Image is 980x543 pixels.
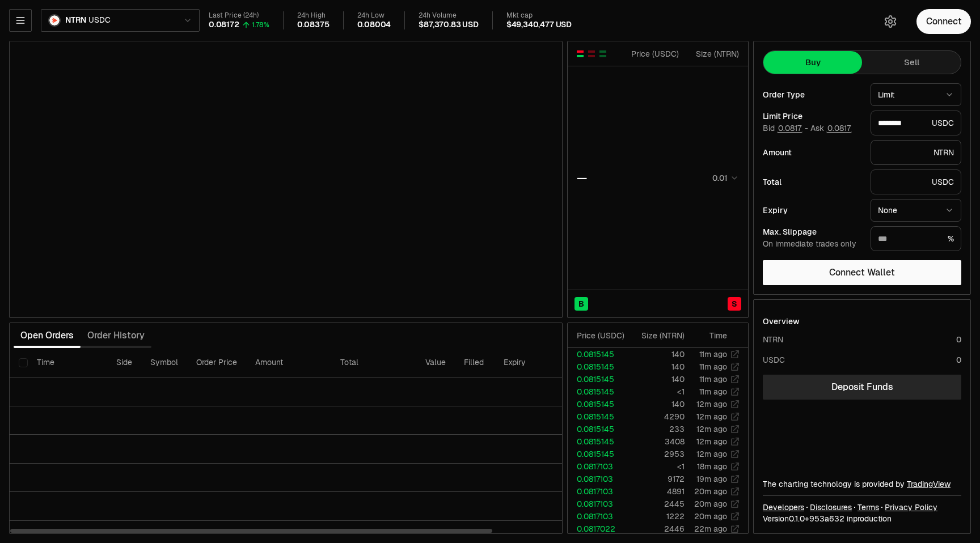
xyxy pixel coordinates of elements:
[629,498,685,510] td: 2445
[568,360,629,373] td: 0.0815145
[696,412,727,422] time: 12m ago
[141,348,187,377] th: Symbol
[907,479,951,489] a: TradingView
[252,20,269,29] div: 1.78%
[297,11,330,20] div: 24h High
[638,330,685,341] div: Size ( NTRN )
[568,373,629,385] td: 0.0815145
[763,260,961,285] button: Connect Wallet
[629,360,685,373] td: 140
[699,387,727,397] time: 11m ago
[763,334,783,345] div: NTRN
[577,330,628,341] div: Price ( USDC )
[568,398,629,410] td: 0.0815145
[297,20,330,30] div: 0.08375
[871,169,961,194] div: USDC
[763,502,804,513] a: Developers
[699,362,727,372] time: 11m ago
[629,448,685,460] td: 2953
[568,348,629,360] td: 0.0815145
[763,112,861,120] div: Limit Price
[699,374,727,384] time: 11m ago
[628,48,679,60] div: Price ( USDC )
[956,354,961,366] div: 0
[763,124,808,134] span: Bid -
[857,502,879,513] a: Terms
[629,385,685,398] td: <1
[246,348,331,377] th: Amount
[810,502,852,513] a: Disclosures
[763,478,961,490] div: The charting technology is provided by
[568,485,629,498] td: 0.0817103
[696,424,727,434] time: 12m ago
[763,91,861,99] div: Order Type
[209,20,239,30] div: 0.08172
[506,11,572,20] div: Mkt cap
[763,513,961,524] div: Version 0.1.0 + in production
[763,178,861,186] div: Total
[777,124,802,133] button: 0.0817
[763,206,861,214] div: Expiry
[506,20,572,30] div: $49,340,477 USD
[578,298,584,309] span: B
[568,510,629,523] td: 0.0817103
[629,410,685,423] td: 4290
[629,373,685,385] td: 140
[629,460,685,473] td: <1
[694,524,727,534] time: 22m ago
[14,324,81,347] button: Open Orders
[209,11,269,20] div: Last Price (24h)
[871,140,961,165] div: NTRN
[763,375,961,400] a: Deposit Funds
[871,111,961,135] div: USDC
[568,473,629,485] td: 0.0817103
[49,15,60,26] img: NTRN Logo
[88,15,110,26] span: USDC
[629,435,685,448] td: 3408
[357,20,391,30] div: 0.08004
[419,20,478,30] div: $87,370.83 USD
[699,349,727,359] time: 11m ago
[871,199,961,222] button: None
[81,324,151,347] button: Order History
[763,316,800,327] div: Overview
[568,423,629,435] td: 0.0815145
[696,449,727,459] time: 12m ago
[629,348,685,360] td: 140
[568,385,629,398] td: 0.0815145
[956,334,961,345] div: 0
[694,499,727,509] time: 20m ago
[763,228,861,236] div: Max. Slippage
[331,348,416,377] th: Total
[694,511,727,521] time: 20m ago
[568,435,629,448] td: 0.0815145
[10,41,562,317] iframe: Financial Chart
[709,171,739,185] button: 0.01
[568,448,629,460] td: 0.0815145
[598,49,607,58] button: Show Buy Orders Only
[629,473,685,485] td: 9172
[357,11,391,20] div: 24h Low
[732,298,737,309] span: S
[629,485,685,498] td: 4891
[809,514,844,524] span: 953a6329c163310e6a6bf567f03954a37d74ab26
[696,436,727,447] time: 12m ago
[694,330,727,341] div: Time
[629,510,685,523] td: 1222
[916,9,971,34] button: Connect
[416,348,455,377] th: Value
[871,83,961,106] button: Limit
[455,348,495,377] th: Filled
[629,523,685,535] td: 2446
[697,461,727,472] time: 18m ago
[696,474,727,484] time: 19m ago
[862,51,961,74] button: Sell
[694,486,727,497] time: 20m ago
[568,460,629,473] td: 0.0817103
[577,170,587,186] div: —
[568,410,629,423] td: 0.0815145
[587,49,596,58] button: Show Sell Orders Only
[419,11,478,20] div: 24h Volume
[107,348,141,377] th: Side
[826,124,852,133] button: 0.0817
